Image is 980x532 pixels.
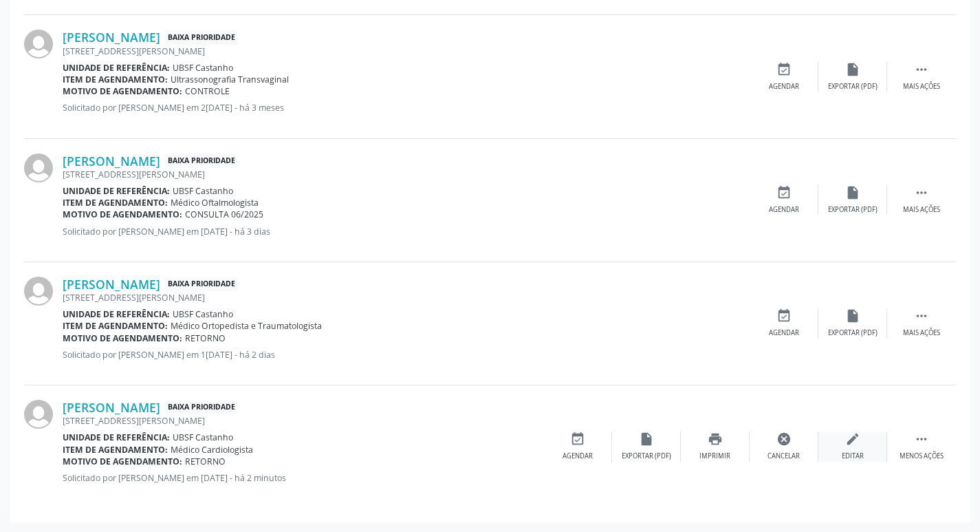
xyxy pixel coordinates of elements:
div: Cancelar [767,451,800,461]
div: Exportar (PDF) [828,205,878,215]
p: Solicitado por [PERSON_NAME] em [DATE] - há 2 minutos [63,472,543,484]
div: Imprimir [699,451,730,461]
div: [STREET_ADDRESS][PERSON_NAME] [63,292,750,304]
div: Exportar (PDF) [622,451,671,461]
p: Solicitado por [PERSON_NAME] em [DATE] - há 3 dias [63,226,750,237]
b: Motivo de agendamento: [63,456,182,467]
span: Baixa Prioridade [165,30,238,45]
i: event_available [776,308,792,323]
span: UBSF Castanho [173,62,233,74]
a: [PERSON_NAME] [63,400,160,415]
span: Ultrassonografia Transvaginal [171,74,289,85]
b: Motivo de agendamento: [63,209,182,220]
div: Exportar (PDF) [828,328,878,338]
div: Agendar [769,328,799,338]
div: [STREET_ADDRESS][PERSON_NAME] [63,45,750,57]
b: Item de agendamento: [63,74,168,85]
span: RETORNO [185,332,226,344]
p: Solicitado por [PERSON_NAME] em 1[DATE] - há 2 dias [63,349,750,361]
span: UBSF Castanho [173,432,233,443]
a: [PERSON_NAME] [63,30,160,45]
b: Item de agendamento: [63,197,168,209]
span: Médico Ortopedista e Traumatologista [171,320,322,332]
span: Baixa Prioridade [165,277,238,292]
span: Baixa Prioridade [165,153,238,168]
i:  [914,185,929,200]
img: img [24,153,53,182]
i: insert_drive_file [845,185,860,200]
b: Unidade de referência: [63,308,170,320]
div: Mais ações [903,82,940,92]
i: event_available [776,185,792,200]
b: Item de agendamento: [63,444,168,456]
i: event_available [570,432,585,447]
i: insert_drive_file [845,62,860,77]
i: edit [845,432,860,447]
div: [STREET_ADDRESS][PERSON_NAME] [63,415,543,427]
div: Agendar [563,451,593,461]
b: Unidade de referência: [63,185,170,197]
i:  [914,432,929,447]
b: Item de agendamento: [63,320,168,332]
span: CONTROLE [185,85,230,97]
p: Solicitado por [PERSON_NAME] em 2[DATE] - há 3 meses [63,102,750,114]
i: cancel [776,432,792,447]
span: Médico Cardiologista [171,444,253,456]
b: Unidade de referência: [63,432,170,443]
span: Médico Oftalmologista [171,197,259,209]
div: Agendar [769,82,799,92]
span: CONSULTA 06/2025 [185,209,263,220]
span: UBSF Castanho [173,308,233,320]
div: [STREET_ADDRESS][PERSON_NAME] [63,169,750,180]
i: insert_drive_file [845,308,860,323]
img: img [24,400,53,429]
a: [PERSON_NAME] [63,277,160,292]
i: event_available [776,62,792,77]
div: Menos ações [900,451,944,461]
a: [PERSON_NAME] [63,153,160,169]
span: RETORNO [185,456,226,467]
div: Editar [842,451,864,461]
div: Mais ações [903,205,940,215]
i: print [708,432,723,447]
span: UBSF Castanho [173,185,233,197]
b: Motivo de agendamento: [63,85,182,97]
span: Baixa Prioridade [165,401,238,415]
div: Exportar (PDF) [828,82,878,92]
img: img [24,30,53,58]
i: insert_drive_file [639,432,654,447]
b: Motivo de agendamento: [63,332,182,344]
i:  [914,62,929,77]
div: Agendar [769,205,799,215]
div: Mais ações [903,328,940,338]
img: img [24,277,53,306]
b: Unidade de referência: [63,62,170,74]
i:  [914,308,929,323]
